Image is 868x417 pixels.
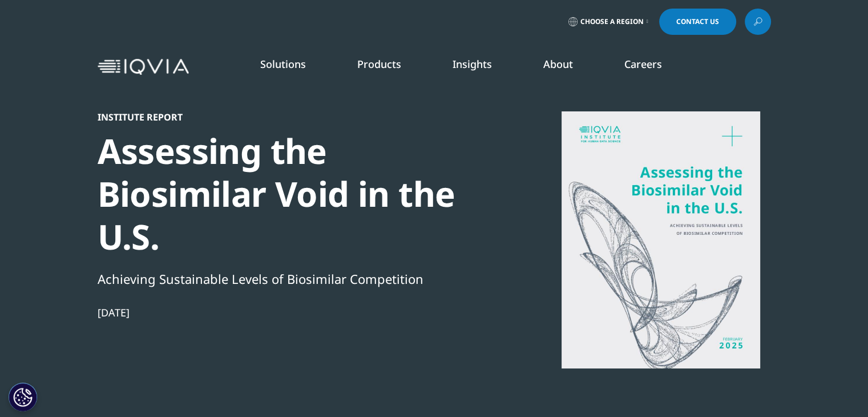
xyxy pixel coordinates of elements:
[543,57,573,71] a: About
[98,306,489,319] div: [DATE]
[98,111,489,123] div: Institute Report
[676,18,719,25] span: Contact Us
[357,57,401,71] a: Products
[98,59,189,75] img: IQVIA Healthcare Information Technology and Pharma Clinical Research Company
[580,17,644,26] span: Choose a Region
[624,57,662,71] a: Careers
[193,40,771,94] nav: Primary
[260,57,306,71] a: Solutions
[98,130,489,258] div: Assessing the Biosimilar Void in the U.S.
[98,269,489,288] div: Achieving Sustainable Levels of Biosimilar Competition
[9,383,37,411] button: Cookies Settings
[659,9,736,35] a: Contact Us
[453,57,492,71] a: Insights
